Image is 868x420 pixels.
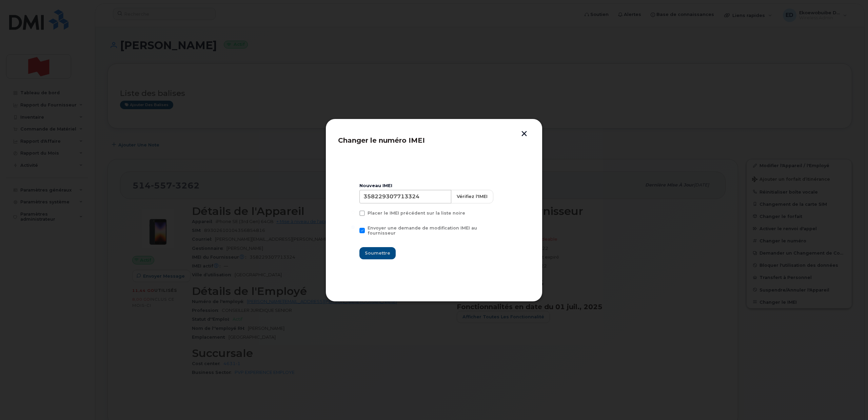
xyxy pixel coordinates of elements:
span: Placer le IMEI précédent sur la liste noire [368,211,465,216]
span: Changer le numéro IMEI [338,136,425,144]
div: Nouveau IMEI [359,183,509,188]
span: Envoyer une demande de modification IMEI au fournisseur [368,225,477,236]
input: Envoyer une demande de modification IMEI au fournisseur [351,225,355,229]
button: Soumettre [359,247,396,259]
span: Soumettre [365,250,390,256]
input: Placer le IMEI précédent sur la liste noire [351,211,355,214]
button: Vérifiez l'IMEI [451,190,493,203]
